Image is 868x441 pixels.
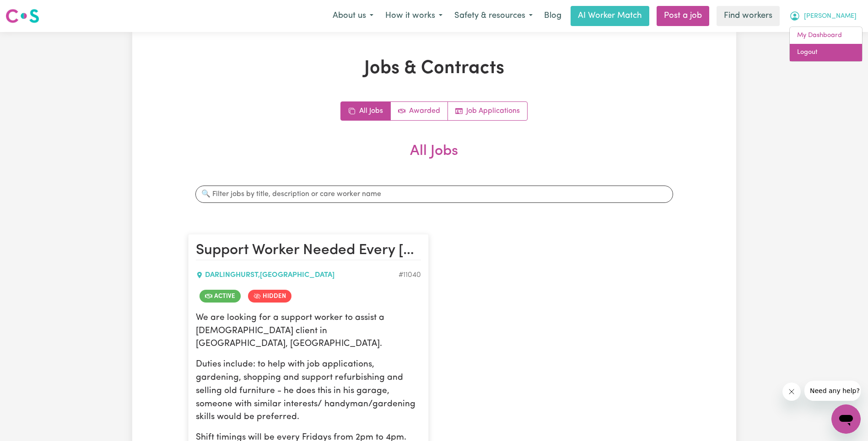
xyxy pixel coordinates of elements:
iframe: Button to launch messaging window [831,404,861,434]
iframe: Message from company [804,381,861,401]
button: About us [327,6,379,26]
button: Safety & resources [448,6,539,26]
div: My Account [789,27,863,62]
img: Careseekers logo [5,8,39,24]
a: My Dashboard [790,27,862,44]
button: How it works [379,6,448,26]
a: Job applications [448,102,527,120]
a: Active jobs [391,102,448,120]
a: Post a job [657,6,709,26]
p: Duties include: to help with job applications, gardening, shopping and support refurbishing and s... [196,358,421,424]
input: 🔍 Filter jobs by title, description or care worker name [195,186,673,203]
button: My Account [783,6,863,26]
a: Logout [790,44,862,61]
a: All jobs [341,102,391,120]
p: We are looking for a support worker to assist a [DEMOGRAPHIC_DATA] client in [GEOGRAPHIC_DATA], [... [196,312,421,351]
div: DARLINGHURST , [GEOGRAPHIC_DATA] [196,270,399,281]
a: Blog [539,6,567,26]
iframe: Close message [782,383,801,401]
h2: All Jobs [188,143,680,175]
a: AI Worker Match [571,6,649,26]
span: Job is hidden [248,290,291,303]
div: Job ID #11040 [399,270,421,281]
span: Job is active [199,290,241,303]
h2: Support Worker Needed Every Friday From 2pm to 4pm - Darlinghurst, NSW [196,242,421,260]
h1: Jobs & Contracts [188,58,680,80]
span: [PERSON_NAME] [804,11,857,21]
a: Careseekers logo [5,5,39,27]
a: Find workers [717,6,780,26]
